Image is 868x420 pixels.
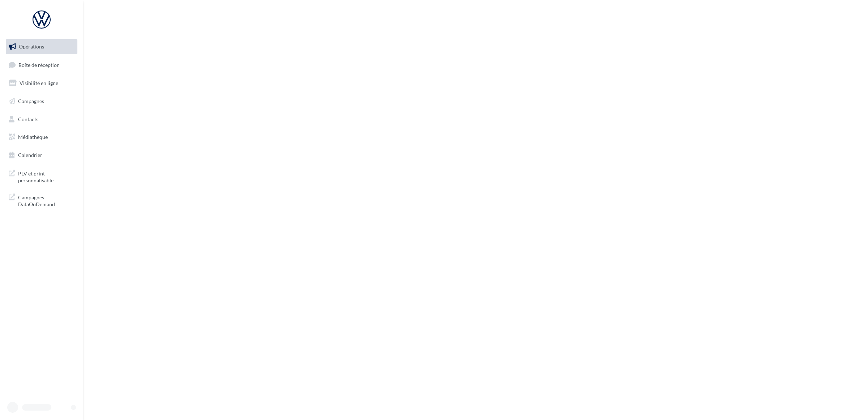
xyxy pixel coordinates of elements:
[4,39,79,54] a: Opérations
[4,148,79,163] a: Calendrier
[4,57,79,73] a: Boîte de réception
[18,98,44,104] span: Campagnes
[18,116,38,122] span: Contacts
[18,134,48,140] span: Médiathèque
[4,94,79,109] a: Campagnes
[18,61,60,68] span: Boîte de réception
[4,76,79,91] a: Visibilité en ligne
[4,190,79,211] a: Campagnes DataOnDemand
[4,112,79,127] a: Contacts
[18,192,75,208] span: Campagnes DataOnDemand
[20,80,58,86] span: Visibilité en ligne
[19,43,44,50] span: Opérations
[18,169,75,184] span: PLV et print personnalisable
[4,166,79,187] a: PLV et print personnalisable
[18,152,42,158] span: Calendrier
[4,130,79,145] a: Médiathèque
